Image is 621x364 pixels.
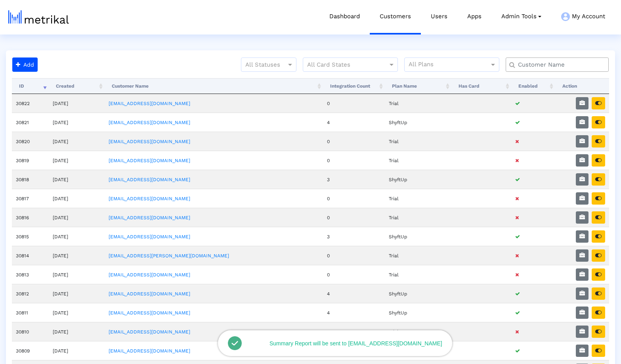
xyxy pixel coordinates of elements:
[323,170,385,189] td: 3
[105,78,323,94] th: Customer Name: activate to sort column ascending
[12,57,38,72] button: Add
[49,189,105,208] td: [DATE]
[511,78,555,94] th: Enabled: activate to sort column ascending
[49,208,105,227] td: [DATE]
[109,253,229,259] a: [EMAIL_ADDRESS][PERSON_NAME][DOMAIN_NAME]
[109,348,190,354] a: [EMAIL_ADDRESS][DOMAIN_NAME]
[12,151,49,170] td: 30819
[8,10,69,24] img: metrical-logo-light.png
[12,284,49,303] td: 30812
[323,113,385,132] td: 4
[385,284,451,303] td: ShyftUp
[323,265,385,284] td: 0
[49,246,105,265] td: [DATE]
[12,246,49,265] td: 30814
[109,329,190,335] a: [EMAIL_ADDRESS][DOMAIN_NAME]
[323,303,385,322] td: 4
[109,196,190,201] a: [EMAIL_ADDRESS][DOMAIN_NAME]
[109,139,190,144] a: [EMAIL_ADDRESS][DOMAIN_NAME]
[109,234,190,239] a: [EMAIL_ADDRESS][DOMAIN_NAME]
[109,158,190,163] a: [EMAIL_ADDRESS][DOMAIN_NAME]
[109,291,190,297] a: [EMAIL_ADDRESS][DOMAIN_NAME]
[323,227,385,246] td: 3
[12,113,49,132] td: 30821
[12,78,49,94] th: ID: activate to sort column ascending
[12,265,49,284] td: 30813
[385,227,451,246] td: ShyftUp
[385,132,451,151] td: Trial
[385,208,451,227] td: Trial
[12,132,49,151] td: 30820
[12,227,49,246] td: 30815
[12,322,49,341] td: 30810
[12,189,49,208] td: 30817
[109,272,190,278] a: [EMAIL_ADDRESS][DOMAIN_NAME]
[385,113,451,132] td: ShyftUp
[109,215,190,220] a: [EMAIL_ADDRESS][DOMAIN_NAME]
[385,265,451,284] td: Trial
[49,94,105,113] td: [DATE]
[323,78,385,94] th: Integration Count: activate to sort column ascending
[109,177,190,182] a: [EMAIL_ADDRESS][DOMAIN_NAME]
[323,246,385,265] td: 0
[49,132,105,151] td: [DATE]
[323,208,385,227] td: 0
[385,322,451,341] td: Trial
[385,151,451,170] td: Trial
[49,78,105,94] th: Created: activate to sort column ascending
[385,303,451,322] td: ShyftUp
[49,113,105,132] td: [DATE]
[109,120,190,125] a: [EMAIL_ADDRESS][DOMAIN_NAME]
[323,322,385,341] td: 1
[49,303,105,322] td: [DATE]
[262,340,442,347] div: Summary Report will be sent to [EMAIL_ADDRESS][DOMAIN_NAME]
[323,189,385,208] td: 0
[512,61,606,69] input: Customer Name
[385,170,451,189] td: ShyftUp
[109,101,190,106] a: [EMAIL_ADDRESS][DOMAIN_NAME]
[12,94,49,113] td: 30822
[49,265,105,284] td: [DATE]
[12,170,49,189] td: 30818
[385,189,451,208] td: Trial
[323,151,385,170] td: 0
[409,60,491,70] input: All Plans
[109,310,190,316] a: [EMAIL_ADDRESS][DOMAIN_NAME]
[385,78,451,94] th: Plan Name: activate to sort column ascending
[12,303,49,322] td: 30811
[323,284,385,303] td: 4
[49,341,105,360] td: [DATE]
[12,341,49,360] td: 30809
[49,322,105,341] td: [DATE]
[49,170,105,189] td: [DATE]
[385,246,451,265] td: Trial
[385,94,451,113] td: Trial
[307,60,379,70] input: All Card States
[49,227,105,246] td: [DATE]
[323,94,385,113] td: 0
[12,208,49,227] td: 30816
[451,78,511,94] th: Has Card: activate to sort column ascending
[49,151,105,170] td: [DATE]
[561,12,570,21] img: my-account-menu-icon.png
[323,132,385,151] td: 0
[555,78,609,94] th: Action
[49,284,105,303] td: [DATE]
